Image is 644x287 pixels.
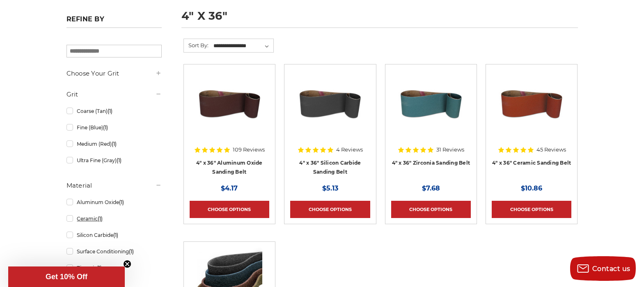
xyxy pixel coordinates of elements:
img: 4" x 36" Zirconia Sanding Belt [398,70,464,136]
button: Contact us [570,256,636,281]
span: Contact us [592,265,630,273]
span: (1) [108,108,112,114]
span: 4 Reviews [336,147,363,152]
img: 4" x 36" Ceramic Sanding Belt [499,70,564,136]
span: (1) [129,248,134,255]
h5: Material [66,181,162,191]
span: (1) [113,232,118,238]
img: 4" x 36" Aluminum Oxide Sanding Belt [197,70,262,136]
a: Aluminum Oxide [66,195,162,209]
a: 4" x 36" Aluminum Oxide Sanding Belt [190,70,269,150]
a: Ultra Fine (Gray) [66,153,162,168]
span: 109 Reviews [233,147,265,152]
a: Fine (Blue) [66,120,162,135]
span: (1) [103,124,108,131]
a: Choose Options [492,201,571,218]
span: $7.68 [422,184,440,192]
a: Silicon Carbide [66,228,162,242]
span: 31 Reviews [436,147,464,152]
span: $10.86 [521,184,542,192]
a: 4" x 36" Ceramic Sanding Belt [492,70,571,150]
span: (1) [112,141,117,147]
a: 4" x 36" Zirconia Sanding Belt [392,160,470,166]
a: 4" x 36" Aluminum Oxide Sanding Belt [196,160,263,175]
span: 45 Reviews [536,147,566,152]
a: Choose Options [391,201,471,218]
a: 4" x 36" Ceramic Sanding Belt [492,160,571,166]
a: Medium (Red) [66,137,162,151]
span: (1) [117,157,121,163]
div: Get 10% OffClose teaser [8,266,125,287]
span: (1) [97,265,102,271]
a: Zirconia [66,261,162,275]
a: 4" x 36" Silicon Carbide File Belt [290,70,370,150]
a: 4" x 36" Silicon Carbide Sanding Belt [299,160,361,175]
a: Choose Options [190,201,269,218]
h1: 4" x 36" [181,10,578,28]
a: Ceramic [66,211,162,226]
label: Sort By: [184,39,209,51]
select: Sort By: [212,40,273,52]
h5: Grit [66,90,162,99]
h5: Refine by [66,15,162,28]
span: $4.17 [221,184,238,192]
button: Close teaser [123,260,131,268]
a: 4" x 36" Zirconia Sanding Belt [391,70,471,150]
a: Choose Options [290,201,370,218]
a: Coarse (Tan) [66,104,162,118]
a: Surface Conditioning [66,244,162,259]
span: Get 10% Off [46,273,87,281]
span: $5.13 [322,184,338,192]
span: (1) [119,199,124,205]
img: 4" x 36" Silicon Carbide File Belt [297,70,363,136]
h5: Choose Your Grit [66,69,162,78]
span: (1) [98,216,103,222]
